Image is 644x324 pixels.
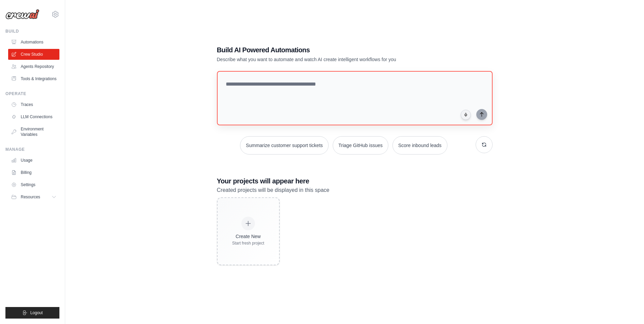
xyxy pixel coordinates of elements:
[21,194,40,200] span: Resources
[5,91,59,96] div: Operate
[240,136,328,155] button: Summarize customer support tickets
[8,179,59,190] a: Settings
[8,124,59,140] a: Environment Variables
[217,56,445,63] p: Describe what you want to automate and watch AI create intelligent workflows for you
[8,192,59,202] button: Resources
[8,155,59,166] a: Usage
[461,110,471,120] button: Click to speak your automation idea
[8,49,59,60] a: Crew Studio
[8,37,59,48] a: Automations
[8,111,59,122] a: LLM Connections
[217,176,493,186] h3: Your projects will appear here
[5,9,39,19] img: Logo
[8,61,59,72] a: Agents Repository
[8,99,59,110] a: Traces
[5,29,59,34] div: Build
[8,73,59,84] a: Tools & Integrations
[232,240,264,246] div: Start fresh project
[333,136,388,155] button: Triage GitHub issues
[8,167,59,178] a: Billing
[5,307,59,319] button: Logout
[232,233,264,240] div: Create New
[30,310,43,316] span: Logout
[217,186,493,195] p: Created projects will be displayed in this space
[476,136,493,153] button: Get new suggestions
[217,45,445,55] h1: Build AI Powered Automations
[5,147,59,152] div: Manage
[392,136,447,155] button: Score inbound leads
